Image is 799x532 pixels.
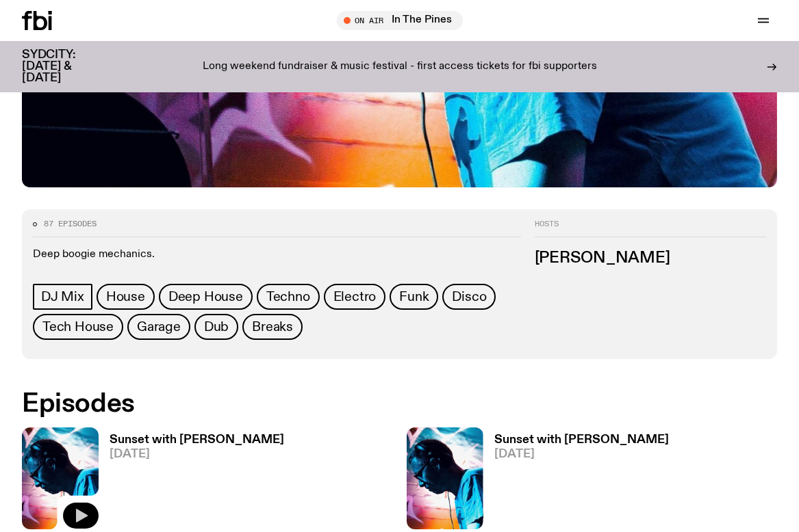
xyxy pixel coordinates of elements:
[33,248,521,261] p: Deep boogie mechanics.
[168,289,243,304] span: Deep House
[159,284,253,310] a: Deep House
[33,314,123,340] a: Tech House
[483,434,669,529] a: Sunset with [PERSON_NAME][DATE]
[97,284,155,310] a: House
[110,449,284,460] span: [DATE]
[194,314,238,340] a: Dub
[535,220,766,237] h2: Hosts
[494,449,669,460] span: [DATE]
[494,434,669,446] h3: Sunset with [PERSON_NAME]
[390,284,438,310] a: Funk
[252,319,293,334] span: Breaks
[22,392,521,416] h2: Episodes
[399,289,429,304] span: Funk
[127,314,190,340] a: Garage
[106,289,145,304] span: House
[242,314,303,340] a: Breaks
[44,220,97,228] span: 87 episodes
[33,284,92,310] a: DJ Mix
[42,319,114,334] span: Tech House
[324,284,386,310] a: Electro
[452,289,486,304] span: Disco
[257,284,320,310] a: Techno
[266,289,310,304] span: Techno
[22,427,99,529] img: Simon Caldwell stands side on, looking downwards. He has headphones on. Behind him is a brightly ...
[333,289,377,304] span: Electro
[442,284,496,310] a: Disco
[204,319,229,334] span: Dub
[407,427,483,529] img: Simon Caldwell stands side on, looking downwards. He has headphones on. Behind him is a brightly ...
[137,319,181,334] span: Garage
[337,11,463,30] button: On AirIn The Pines
[41,289,84,304] span: DJ Mix
[535,251,766,266] h3: [PERSON_NAME]
[110,434,284,446] h3: Sunset with [PERSON_NAME]
[22,49,110,84] h3: SYDCITY: [DATE] & [DATE]
[99,434,284,529] a: Sunset with [PERSON_NAME][DATE]
[203,61,597,73] p: Long weekend fundraiser & music festival - first access tickets for fbi supporters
